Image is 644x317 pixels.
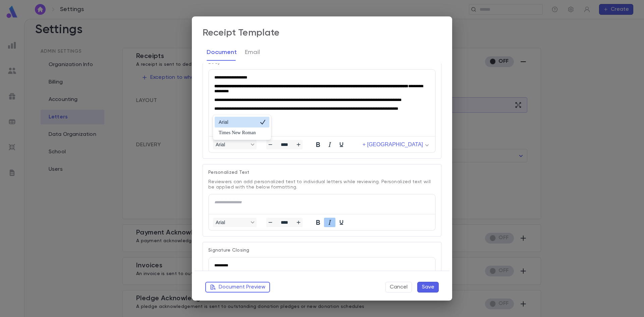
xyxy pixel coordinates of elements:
p: Signature Closing [208,248,436,253]
button: Decrease font size [266,218,274,227]
button: Underline [336,218,347,227]
button: Save [417,282,439,293]
div: Receipt Template [203,27,280,39]
div: Times New Roman [215,127,269,138]
button: Document Preview [205,282,270,293]
button: Email [245,44,260,61]
button: Increase font size [294,218,303,227]
button: Increase font size [294,140,303,149]
iframe: Rich Text Area [209,258,435,277]
button: Bold [312,218,324,227]
button: + [GEOGRAPHIC_DATA] [360,140,431,149]
p: Reviewers can add personalized text to individual letters while reviewing. Personalized text will... [208,175,436,190]
p: Personalized Text [208,170,436,175]
button: Italic [324,140,335,149]
button: Cancel [385,282,412,293]
button: Decrease font size [266,140,274,149]
button: Italic [324,218,335,227]
iframe: Rich Text Area [209,195,435,214]
iframe: Rich Text Area [209,70,435,136]
button: Bold [312,140,324,149]
div: Arial [219,118,256,126]
button: Underline [336,140,347,149]
span: Arial [216,220,249,225]
button: Document [207,44,237,61]
button: Fonts Arial [213,218,257,227]
span: + [GEOGRAPHIC_DATA] [363,142,423,148]
div: Times New Roman [219,129,256,137]
body: Rich Text Area. Press ALT-0 for help. [5,5,221,45]
span: Arial [216,142,249,147]
button: Fonts Arial [213,140,257,149]
div: Arial [215,117,269,127]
